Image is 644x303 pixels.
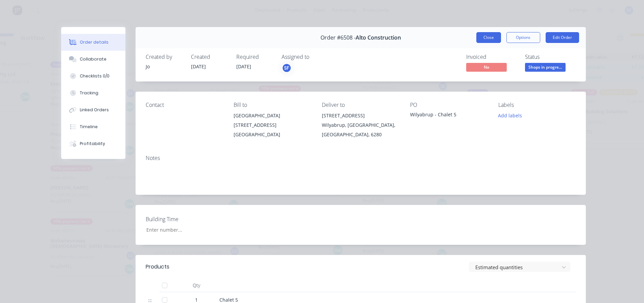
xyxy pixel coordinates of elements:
div: Checklists 0/0 [80,73,110,79]
div: Linked Orders [80,107,109,113]
span: Order #6508 - [320,34,356,41]
div: Timeline [80,124,98,130]
button: Tracking [61,85,125,101]
span: [DATE] [191,63,206,70]
div: Qty [176,279,217,292]
button: Checklists 0/0 [61,68,125,85]
div: Assigned to [282,54,349,60]
button: Order details [61,34,125,51]
div: Profitability [80,141,105,147]
label: Building Time [146,215,230,223]
button: Add labels [495,111,526,120]
button: Edit Order [546,32,579,43]
div: Collaborate [80,56,106,62]
div: Wilyabrup, [GEOGRAPHIC_DATA], [GEOGRAPHIC_DATA], 6280 [322,120,399,139]
div: Notes [146,155,576,161]
input: Enter number... [141,225,230,235]
div: Created [191,54,228,60]
span: Alto Construction [356,34,401,41]
button: Shops in progre... [525,63,566,73]
span: Chalet 5 [219,297,238,303]
div: Order details [80,39,109,45]
span: [DATE] [236,63,251,70]
div: Wilyabrup - Chalet 5 [410,111,487,120]
div: [GEOGRAPHIC_DATA][STREET_ADDRESS][GEOGRAPHIC_DATA] [234,111,311,139]
div: Deliver to [322,102,399,108]
div: Status [525,54,576,60]
div: Required [236,54,273,60]
div: Bill to [234,102,311,108]
div: [GEOGRAPHIC_DATA][STREET_ADDRESS] [234,111,311,130]
button: Timeline [61,118,125,135]
button: SF [282,63,292,73]
span: No [466,63,507,71]
div: [STREET_ADDRESS]Wilyabrup, [GEOGRAPHIC_DATA], [GEOGRAPHIC_DATA], 6280 [322,111,399,139]
button: Linked Orders [61,101,125,118]
div: Invoiced [466,54,517,60]
div: Labels [498,102,576,108]
button: Close [476,32,501,43]
button: Options [506,32,540,43]
button: Collaborate [61,51,125,68]
div: Jo [146,63,183,70]
div: Products [146,263,169,271]
span: Shops in progre... [525,63,566,71]
div: Created by [146,54,183,60]
div: [GEOGRAPHIC_DATA] [234,130,311,139]
div: Tracking [80,90,98,96]
div: [STREET_ADDRESS] [322,111,399,120]
button: Profitability [61,135,125,152]
div: Contact [146,102,223,108]
div: PO [410,102,487,108]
